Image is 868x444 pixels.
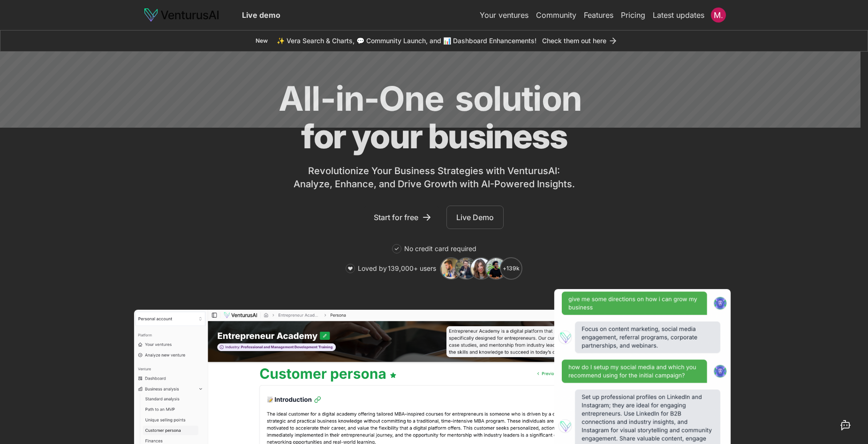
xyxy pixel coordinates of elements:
a: Features [584,9,613,21]
a: Latest updates [653,9,704,21]
img: logo [143,8,219,23]
img: Avatar 1 [440,257,462,280]
a: Live Demo [446,206,504,229]
a: Check them out here [542,36,618,46]
img: ACg8ocLaK88hy-u9oQPrIYbqIQ0Cq6DCgVjf7V19xF9sp2-unadyKw=s96-c [711,8,726,23]
a: Pricing [621,9,645,21]
a: Community [536,9,576,21]
img: Avatar 2 [455,257,477,280]
a: Community [366,37,401,45]
a: Live demo [242,9,280,21]
a: Start for free [364,206,439,229]
span: ✨ Vera Search & Charts, 💬 Launch, and 📊 Dashboard Enhancements! [277,36,536,46]
img: Avatar 4 [485,257,507,280]
a: Your ventures [480,9,528,21]
div: New [250,36,273,46]
img: Avatar 3 [470,257,492,280]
